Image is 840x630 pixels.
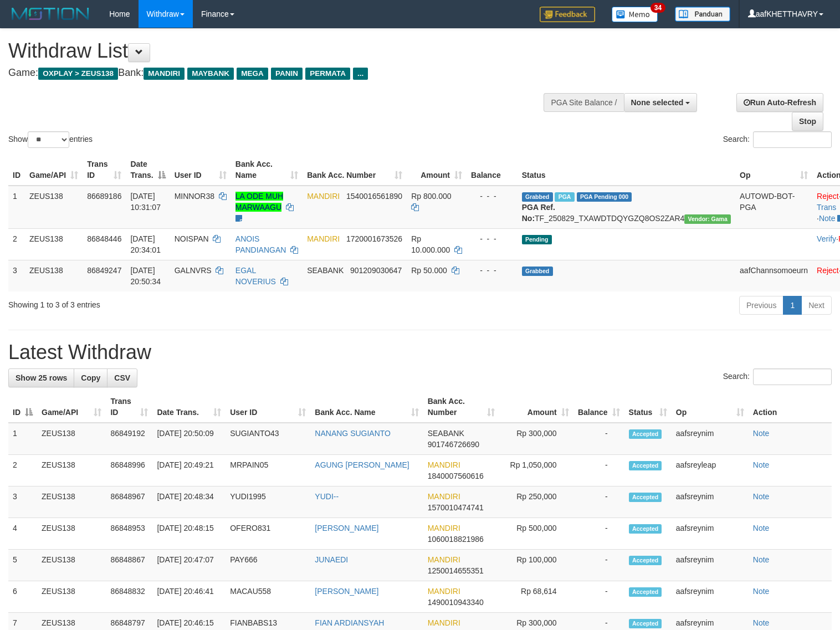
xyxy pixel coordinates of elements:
a: Note [753,524,770,532]
span: Rp 800.000 [411,192,451,201]
td: TF_250829_TXAWDTDQYGZQ8OS2ZAR4 [518,186,735,229]
td: 3 [8,486,37,518]
h4: Game: Bank: [8,68,549,79]
a: Verify [817,234,836,243]
td: 4 [8,518,37,550]
span: Accepted [629,619,662,628]
th: Op: activate to sort column ascending [735,154,812,186]
th: Bank Acc. Number: activate to sort column ascending [423,391,499,423]
input: Search: [753,368,832,385]
span: [DATE] 20:50:34 [130,266,161,286]
span: MANDIRI [428,618,460,627]
td: ZEUS138 [37,455,106,486]
span: PGA Pending [577,192,632,202]
div: Showing 1 to 3 of 3 entries [8,295,342,310]
td: 2 [8,455,37,486]
td: 86848867 [106,550,152,581]
img: Feedback.jpg [540,7,595,22]
div: - - - [471,265,513,276]
a: [PERSON_NAME] [315,524,378,532]
span: Show 25 rows [16,373,67,382]
a: Reject [817,192,839,201]
td: aafsreynim [672,550,749,581]
label: Show entries [8,131,93,148]
label: Search: [723,368,832,385]
span: Accepted [629,461,662,470]
span: NOISPAN [175,234,209,243]
img: Button%20Memo.svg [612,7,658,22]
td: PAY666 [226,550,310,581]
span: Copy 1250014655351 to clipboard [428,566,484,575]
td: - [573,550,624,581]
a: Copy [74,368,107,387]
span: MANDIRI [428,555,460,564]
td: [DATE] 20:48:34 [152,486,226,518]
span: ... [353,68,368,80]
span: 34 [651,3,665,13]
td: ZEUS138 [37,486,106,518]
td: aafChannsomoeurn [735,260,812,291]
th: Bank Acc. Name: activate to sort column ascending [231,154,303,186]
span: Copy 901746726690 to clipboard [428,440,479,449]
span: [DATE] 20:34:01 [130,234,161,254]
td: SUGIANTO43 [226,423,310,455]
button: None selected [624,93,698,112]
span: Copy 901209030647 to clipboard [350,266,402,275]
a: Note [753,460,770,469]
b: PGA Ref. No: [522,203,555,223]
div: - - - [471,233,513,244]
a: CSV [107,368,137,387]
th: User ID: activate to sort column ascending [170,154,231,186]
th: Op: activate to sort column ascending [672,391,749,423]
td: [DATE] 20:46:41 [152,581,226,613]
a: Note [753,555,770,564]
th: Trans ID: activate to sort column ascending [83,154,126,186]
span: Accepted [629,429,662,439]
th: Game/API: activate to sort column ascending [37,391,106,423]
th: User ID: activate to sort column ascending [226,391,310,423]
td: MRPAIN05 [226,455,310,486]
span: Grabbed [522,192,553,202]
input: Search: [753,131,832,148]
td: aafsreynim [672,518,749,550]
td: 86848832 [106,581,152,613]
span: Rp 10.000.000 [411,234,450,254]
a: Stop [792,112,823,131]
td: 3 [8,260,25,291]
a: Reject [817,266,839,275]
th: Date Trans.: activate to sort column descending [126,154,170,186]
span: Accepted [629,587,662,597]
a: ANOIS PANDIANGAN [235,234,286,254]
span: Rp 50.000 [411,266,447,275]
th: Amount: activate to sort column ascending [499,391,573,423]
a: NANANG SUGIANTO [315,429,391,438]
span: Grabbed [522,267,553,276]
span: MANDIRI [144,68,185,80]
span: Copy 1720001673526 to clipboard [346,234,402,243]
a: Note [753,429,770,438]
span: MANDIRI [307,192,340,201]
td: Rp 500,000 [499,518,573,550]
span: Copy 1060018821986 to clipboard [428,535,484,544]
a: AGUNG [PERSON_NAME] [315,460,409,469]
span: Accepted [629,556,662,565]
td: ZEUS138 [37,550,106,581]
span: 86848446 [87,234,121,243]
th: Balance: activate to sort column ascending [573,391,624,423]
td: Rp 100,000 [499,550,573,581]
a: [PERSON_NAME] [315,587,378,596]
span: MANDIRI [428,460,460,469]
td: ZEUS138 [37,423,106,455]
td: OFERO831 [226,518,310,550]
td: AUTOWD-BOT-PGA [735,186,812,229]
th: ID: activate to sort column descending [8,391,37,423]
td: [DATE] 20:50:09 [152,423,226,455]
a: LA ODE MUH MARWAAGU [235,192,283,212]
td: ZEUS138 [37,581,106,613]
span: SEABANK [428,429,464,438]
h1: Withdraw List [8,40,549,62]
img: MOTION_logo.png [8,6,93,22]
td: [DATE] 20:49:21 [152,455,226,486]
label: Search: [723,131,832,148]
a: Show 25 rows [8,368,74,387]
